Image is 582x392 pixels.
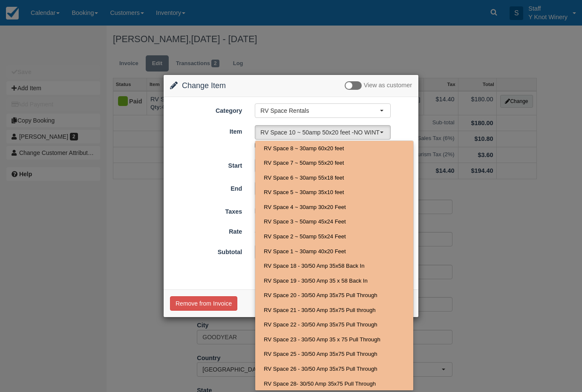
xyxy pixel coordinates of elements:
span: RV Space 21 - 30/50 Amp 35x75 Pull through [264,306,375,315]
span: RV Space 1 ~ 30amp 40x20 Feet [264,248,346,256]
span: RV Space 23 - 30/50 Amp 35 x 75 Pull Through [264,336,380,344]
span: RV Space 2 ~ 50amp 55x24 Feet [264,233,346,241]
span: RV Space 28- 30/50 Amp 35x75 Pull Through [264,380,376,388]
span: RV Space 6 ~ 30amp 55x18 feet [264,174,344,182]
span: RV Space 22 - 30/50 Amp 35x75 Pull Through [264,321,377,329]
span: RV Space 25 - 30/50 Amp 35x75 Pull Through [264,350,377,358]
span: RV Space 8 ~ 30amp 60x20 feet [264,145,344,153]
span: RV Space 7 ~ 50amp 55x20 feet [264,159,344,167]
span: RV Space 19 - 30/50 Amp 35 x 58 Back In [264,277,367,285]
span: RV Space 18 - 30/50 Amp 35x58 Back In [264,262,364,270]
span: RV Space 5 ~ 30amp 35x10 feet [264,189,344,197]
span: RV Space 20 - 30/50 Amp 35x75 Pull Through [264,292,377,300]
span: RV Space 4 ~ 30amp 30x20 Feet [264,203,346,212]
span: RV Space 26 - 30/50 Amp 35x75 Pull Through [264,365,377,373]
span: RV Space 3 ~ 50amp 45x24 Feet [264,218,346,226]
